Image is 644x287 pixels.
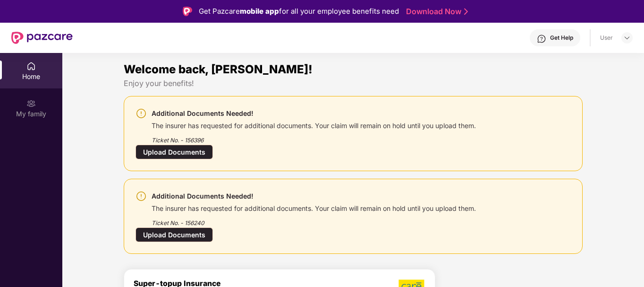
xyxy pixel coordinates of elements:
img: svg+xml;base64,PHN2ZyBpZD0iSGVscC0zMngzMiIgeG1sbnM9Imh0dHA6Ly93d3cudzMub3JnLzIwMDAvc3ZnIiB3aWR0aD... [537,34,546,43]
div: The insurer has requested for additional documents. Your claim will remain on hold until you uplo... [152,119,476,130]
div: Additional Documents Needed! [152,108,476,119]
img: Stroke [464,7,468,17]
div: Get Pazcare for all your employee benefits need [199,6,399,17]
img: svg+xml;base64,PHN2ZyBpZD0iV2FybmluZ18tXzI0eDI0IiBkYXRhLW5hbWU9Ildhcm5pbmcgLSAyNHgyNCIgeG1sbnM9Im... [136,191,147,202]
div: Get Help [550,34,573,42]
div: Ticket No. - 156240 [152,213,476,227]
div: The insurer has requested for additional documents. Your claim will remain on hold until you uplo... [152,202,476,213]
a: Download Now [406,7,465,17]
strong: mobile app [240,7,279,16]
img: svg+xml;base64,PHN2ZyBpZD0iRHJvcGRvd24tMzJ4MzIiIHhtbG5zPSJodHRwOi8vd3d3LnczLm9yZy8yMDAwL3N2ZyIgd2... [623,34,631,42]
div: Ticket No. - 156396 [152,130,476,145]
div: Upload Documents [136,145,213,159]
img: svg+xml;base64,PHN2ZyBpZD0iV2FybmluZ18tXzI0eDI0IiBkYXRhLW5hbWU9Ildhcm5pbmcgLSAyNHgyNCIgeG1sbnM9Im... [136,108,147,119]
img: New Pazcare Logo [11,32,73,44]
div: User [600,34,613,42]
div: Enjoy your benefits! [124,78,583,88]
img: svg+xml;base64,PHN2ZyB3aWR0aD0iMjAiIGhlaWdodD0iMjAiIHZpZXdCb3g9IjAgMCAyMCAyMCIgZmlsbD0ibm9uZSIgeG... [26,99,36,108]
div: Upload Documents [136,227,213,242]
img: svg+xml;base64,PHN2ZyBpZD0iSG9tZSIgeG1sbnM9Imh0dHA6Ly93d3cudzMub3JnLzIwMDAvc3ZnIiB3aWR0aD0iMjAiIG... [26,61,36,71]
img: Logo [183,7,192,16]
span: Welcome back, [PERSON_NAME]! [124,62,313,76]
div: Additional Documents Needed! [152,191,476,202]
